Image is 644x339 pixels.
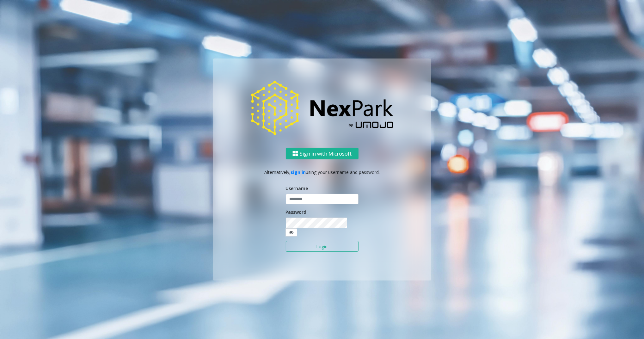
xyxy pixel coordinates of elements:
a: sign in [291,169,306,175]
label: Password [286,209,307,215]
p: Alternatively, using your username and password. [219,169,425,176]
button: Sign in with Microsoft [286,148,359,159]
button: Login [286,241,359,252]
label: Username [286,185,308,192]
